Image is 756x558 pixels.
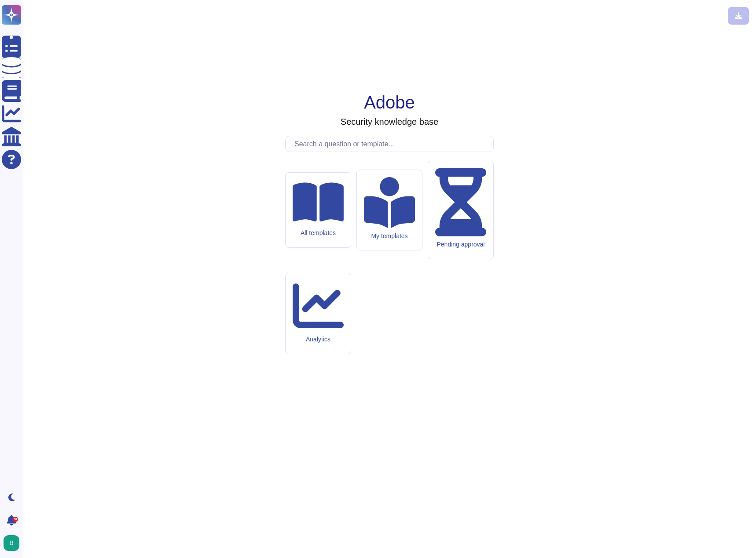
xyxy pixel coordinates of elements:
div: Analytics [293,336,344,343]
div: 9+ [13,517,18,522]
img: user [4,535,19,551]
h3: Security knowledge base [341,116,438,127]
h1: Adobe [364,92,415,113]
input: Search a question or template... [290,136,493,152]
button: user [2,533,26,553]
div: Pending approval [435,241,486,248]
div: My templates [364,232,415,240]
div: All templates [293,229,344,237]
